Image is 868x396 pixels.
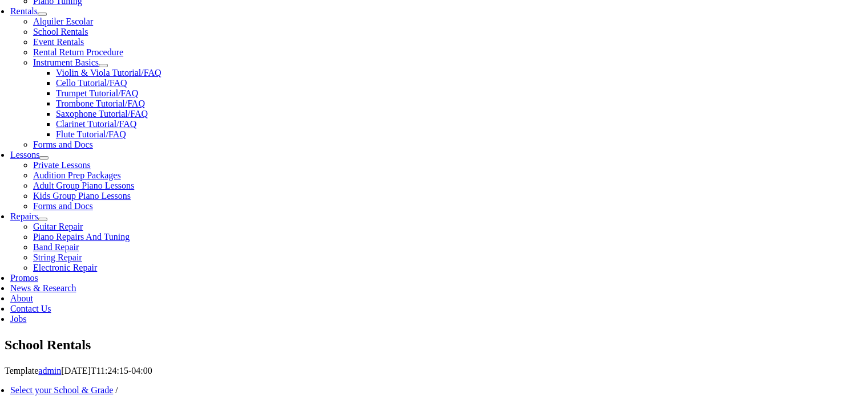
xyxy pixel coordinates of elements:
[5,336,863,355] section: Page Title Bar
[56,109,148,119] a: Saxophone Tutorial/FAQ
[39,156,49,160] button: Open submenu of Lessons
[10,150,40,160] a: Lessons
[56,68,162,77] a: Violin & Viola Tutorial/FAQ
[33,27,88,36] a: School Rentals
[56,88,138,98] a: Trumpet Tutorial/FAQ
[33,263,97,272] a: Electronic Repair
[56,119,137,129] a: Clarinet Tutorial/FAQ
[33,191,131,201] a: Kids Group Piano Lessons
[10,385,113,395] a: Select your School & Grade
[61,366,152,375] span: [DATE]T11:24:15-04:00
[33,160,91,170] a: Private Lessons
[33,252,82,262] a: String Repair
[33,47,123,57] a: Rental Return Procedure
[33,58,99,67] a: Instrument Basics
[33,37,84,47] a: Event Rentals
[5,366,38,375] span: Template
[38,13,47,16] button: Open submenu of Rentals
[38,218,47,221] button: Open submenu of Repairs
[33,201,93,211] a: Forms and Docs
[33,17,93,26] a: Alquiler Escolar
[33,242,79,252] a: Band Repair
[10,6,38,16] a: Rentals
[33,222,83,231] a: Guitar Repair
[10,314,26,324] a: Jobs
[38,366,61,375] a: admin
[33,140,93,149] a: Forms and Docs
[10,304,51,313] a: Contact Us
[10,211,38,221] a: Repairs
[10,293,33,303] a: About
[99,64,108,67] button: Open submenu of Instrument Basics
[33,170,121,180] a: Audition Prep Packages
[10,273,38,283] a: Promos
[33,181,134,190] a: Adult Group Piano Lessons
[33,232,130,242] a: Piano Repairs And Tuning
[10,283,76,293] a: News & Research
[115,385,118,395] span: /
[56,129,126,139] a: Flute Tutorial/FAQ
[56,78,127,88] a: Cello Tutorial/FAQ
[56,99,145,108] a: Trombone Tutorial/FAQ
[5,336,863,355] h1: School Rentals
